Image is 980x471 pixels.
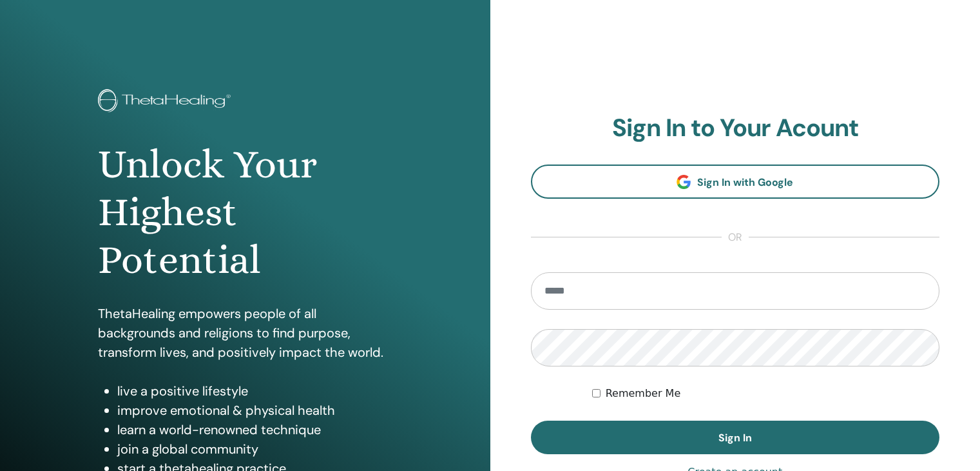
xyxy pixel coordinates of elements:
a: Sign In with Google [531,165,940,199]
li: improve emotional & physical health [117,401,392,420]
label: Remember Me [606,386,681,401]
button: Sign In [531,421,940,454]
div: Keep me authenticated indefinitely or until I manually logout [592,386,939,401]
span: Sign In [718,431,752,445]
li: join a global community [117,439,392,459]
span: or [722,230,749,245]
li: live a positive lifestyle [117,381,392,401]
li: learn a world-renowned technique [117,420,392,439]
h2: Sign In to Your Acount [531,114,940,143]
span: Sign In with Google [697,175,793,189]
p: ThetaHealing empowers people of all backgrounds and religions to find purpose, transform lives, a... [98,304,392,362]
h1: Unlock Your Highest Potential [98,141,392,285]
